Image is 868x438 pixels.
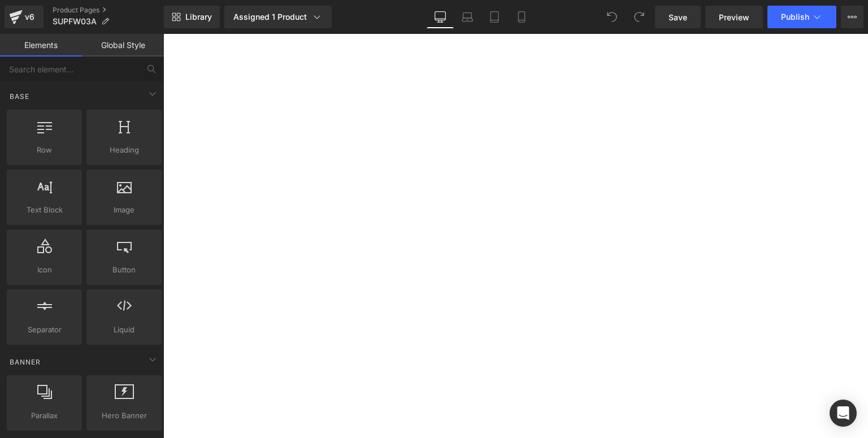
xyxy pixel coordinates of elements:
[841,6,863,28] button: More
[628,6,650,28] button: Redo
[8,91,31,102] span: Base
[8,357,42,367] span: Banner
[454,6,481,28] a: Laptop
[10,144,79,156] span: Row
[82,34,164,57] a: Global Style
[10,410,79,422] span: Parallax
[185,12,212,22] span: Library
[23,10,37,24] div: v6
[781,12,809,21] span: Publish
[481,6,508,28] a: Tablet
[669,11,687,23] span: Save
[508,6,535,28] a: Mobile
[5,6,44,28] a: v6
[705,6,763,28] a: Preview
[10,264,79,276] span: Icon
[767,6,836,28] button: Publish
[10,204,79,216] span: Text Block
[10,324,79,336] span: Separator
[90,324,158,336] span: Liquid
[164,6,220,28] a: New Library
[233,11,323,23] div: Assigned 1 Product
[53,6,164,15] a: Product Pages
[53,17,97,26] span: SUPFW03A
[830,400,857,427] div: Open Intercom Messenger
[719,11,749,23] span: Preview
[427,6,454,28] a: Desktop
[90,204,158,216] span: Image
[601,6,623,28] button: Undo
[90,264,158,276] span: Button
[90,410,158,422] span: Hero Banner
[90,144,158,156] span: Heading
